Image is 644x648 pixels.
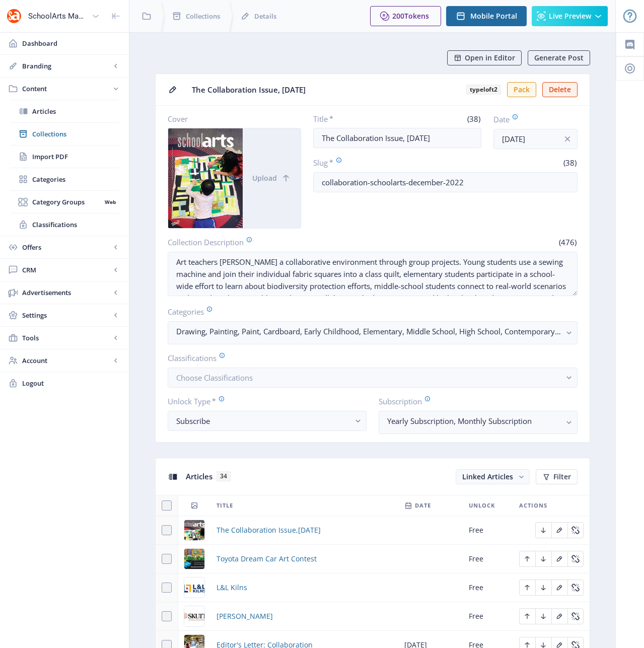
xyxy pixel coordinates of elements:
span: The Collaboration Issue, [DATE] [192,85,458,95]
a: Toyota Dream Car Art Contest [217,553,317,565]
img: bc2c448d-7568-411f-86b9-2dabe1b82a37.png [184,520,204,540]
span: Filter [553,473,571,481]
a: Edit page [551,582,567,592]
span: Categories [32,174,119,184]
td: Free [463,545,513,573]
button: Drawing, Painting, Paint, Cardboard, Early Childhood, Elementary, Middle School, High School, Con... [168,321,578,344]
button: Live Preview [532,6,608,26]
span: Unlock [469,499,495,512]
a: [PERSON_NAME] [217,610,273,622]
a: Edit page [551,611,567,620]
span: (38) [466,114,481,124]
td: Free [463,602,513,631]
span: Collections [32,129,119,139]
span: Classifications [32,220,119,230]
span: Dashboard [22,38,121,48]
button: Subscribe [168,411,367,431]
button: Mobile Portal [446,6,527,26]
a: Articles [10,100,119,122]
span: Advertisements [22,287,111,298]
button: info [557,129,578,149]
span: Collections [186,11,220,21]
span: (38) [562,158,578,168]
a: Edit page [519,611,535,620]
span: Branding [22,61,111,71]
span: Live Preview [549,12,591,20]
span: Articles [186,471,212,481]
span: Import PDF [32,152,119,162]
button: Choose Classifications [168,368,578,388]
span: CRM [22,265,111,275]
a: Edit page [535,611,551,620]
nb-select-label: Drawing, Painting, Paint, Cardboard, Early Childhood, Elementary, Middle School, High School, Con... [176,325,561,337]
td: Free [463,516,513,545]
a: Edit page [567,553,584,563]
a: Edit page [519,553,535,563]
img: da22c795-8cd1-4679-9767-da3989e27e63.png [184,606,204,626]
img: d1313acb-c5d5-4a52-976b-7d2952bd3fa6.png [184,578,204,598]
nb-badge: Web [101,197,119,207]
span: Tools [22,333,111,343]
span: Linked Articles [462,472,513,481]
input: Publishing Date [493,129,578,149]
span: Title [217,499,233,512]
button: Upload [243,128,301,228]
button: Delete [542,82,578,97]
span: Articles [32,106,119,116]
a: Import PDF [10,146,119,168]
a: Edit page [567,611,584,620]
div: Subscribe [176,415,350,427]
span: Date [415,499,431,512]
a: The Collaboration Issue,[DATE] [217,524,321,536]
a: Classifications [10,213,119,236]
a: Edit page [535,582,551,592]
img: 122b3f44-b4e1-42fd-8fd6-88e6f1046f82.png [184,549,204,569]
a: Edit page [535,525,551,534]
b: typeloft2 [466,85,501,95]
span: Settings [22,310,111,320]
span: 34 [217,471,231,481]
button: Generate Post [528,50,590,65]
label: Slug [313,157,441,168]
a: Edit page [535,553,551,563]
label: Date [493,114,569,125]
span: Choose Classifications [176,373,253,383]
button: Filter [536,469,578,484]
label: Subscription [379,396,569,407]
nb-select-label: Yearly Subscription, Monthly Subscription [387,415,561,427]
img: properties.app_icon.png [6,8,22,24]
span: Details [254,11,276,21]
button: Linked Articles [456,469,530,484]
a: Edit page [551,525,567,534]
a: Edit page [567,582,584,592]
td: Free [463,573,513,602]
a: Edit page [551,553,567,563]
span: (476) [557,237,578,247]
a: Edit page [567,525,584,534]
span: Logout [22,378,121,388]
input: this-is-how-a-slug-looks-like [313,172,578,192]
a: Collections [10,123,119,145]
button: 200Tokens [370,6,441,26]
label: Collection Description [168,237,369,248]
a: Edit page [519,582,535,592]
span: Content [22,84,111,94]
span: Upload [252,174,277,182]
span: L&L Kilns [217,582,247,594]
label: Title [313,114,393,124]
button: Pack [507,82,536,97]
span: Open in Editor [465,54,515,62]
span: Actions [519,499,547,512]
input: Type Collection Title ... [313,128,481,148]
span: Account [22,355,111,366]
span: Category Groups [32,197,101,207]
div: SchoolArts Magazine [28,5,88,27]
nb-icon: info [562,134,573,144]
span: Mobile Portal [470,12,517,20]
button: Yearly Subscription, Monthly Subscription [379,411,578,434]
label: Unlock Type [168,396,359,407]
span: Offers [22,242,111,252]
